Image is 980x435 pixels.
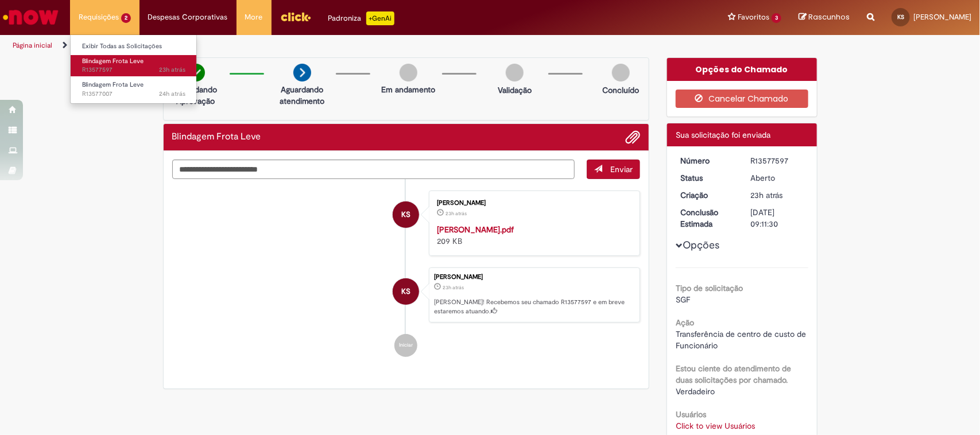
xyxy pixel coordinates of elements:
dt: Status [672,172,742,184]
span: KS [401,278,410,305]
p: Aguardando atendimento [274,84,330,107]
span: Transferência de centro de custo de Funcionário [676,329,808,351]
span: SGF [676,294,690,305]
div: [PERSON_NAME] [434,274,634,281]
div: 29/09/2025 15:11:22 [751,189,804,201]
div: Aberto [751,172,804,184]
a: Click to view Usuários [676,421,755,431]
div: R13577597 [751,155,804,166]
li: Karoliny Dos Santos [172,267,641,323]
button: Enviar [587,160,640,179]
dt: Conclusão Estimada [672,207,742,230]
time: 29/09/2025 15:11:22 [443,284,464,291]
p: +GenAi [366,11,394,25]
span: R13577597 [82,65,185,75]
span: Blindagem Frota Leve [82,80,144,89]
img: img-circle-grey.png [612,64,630,81]
span: 2 [121,13,131,23]
img: arrow-next.png [293,64,311,81]
p: Concluído [602,84,639,96]
p: Validação [498,84,532,96]
a: [PERSON_NAME].pdf [437,224,514,235]
p: Em andamento [381,84,435,95]
span: KS [897,13,904,21]
p: [PERSON_NAME]! Recebemos seu chamado R13577597 e em breve estaremos atuando. [434,298,634,316]
ul: Histórico de tíquete [172,179,641,368]
b: Tipo de solicitação [676,283,743,293]
div: Opções do Chamado [667,58,817,81]
span: More [245,11,263,23]
div: [DATE] 09:11:30 [751,207,804,230]
time: 29/09/2025 13:50:15 [159,90,185,98]
img: click_logo_yellow_360x200.png [280,8,311,25]
time: 29/09/2025 15:11:22 [751,190,783,200]
span: 23h atrás [159,65,185,74]
div: 209 KB [437,224,628,247]
span: Rascunhos [808,11,850,22]
span: Blindagem Frota Leve [82,57,144,65]
img: ServiceNow [1,6,60,29]
div: Karoliny Dos Santos [393,278,419,305]
img: img-circle-grey.png [400,64,417,81]
dt: Número [672,155,742,166]
span: R13577007 [82,90,185,99]
span: 24h atrás [159,90,185,98]
div: Karoliny Dos Santos [393,201,419,228]
b: Ação [676,317,694,328]
a: Aberto R13577007 : Blindagem Frota Leve [71,79,197,100]
time: 29/09/2025 15:11:11 [446,210,467,217]
h2: Blindagem Frota Leve Histórico de tíquete [172,132,261,142]
b: Estou ciente do atendimento de duas solicitações por chamado. [676,363,791,385]
span: Requisições [79,11,119,23]
div: [PERSON_NAME] [437,200,628,207]
span: Verdadeiro [676,386,715,397]
ul: Requisições [70,34,197,104]
textarea: Digite sua mensagem aqui... [172,160,575,180]
a: Página inicial [13,41,52,50]
span: Despesas Corporativas [148,11,228,23]
a: Exibir Todas as Solicitações [71,40,197,53]
dt: Criação [672,189,742,201]
span: 23h atrás [751,190,783,200]
span: 23h atrás [446,210,467,217]
button: Cancelar Chamado [676,90,808,108]
ul: Trilhas de página [9,35,645,56]
b: Usuários [676,409,706,420]
img: img-circle-grey.png [506,64,524,81]
span: KS [401,201,410,228]
span: 23h atrás [443,284,464,291]
a: Rascunhos [799,12,850,23]
span: Favoritos [738,11,769,23]
span: Sua solicitação foi enviada [676,130,770,140]
span: Enviar [610,164,633,174]
div: Padroniza [328,11,394,25]
a: Aberto R13577597 : Blindagem Frota Leve [71,55,197,76]
span: 3 [772,13,781,23]
button: Adicionar anexos [625,130,640,145]
span: [PERSON_NAME] [913,12,971,22]
time: 29/09/2025 15:11:25 [159,65,185,74]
